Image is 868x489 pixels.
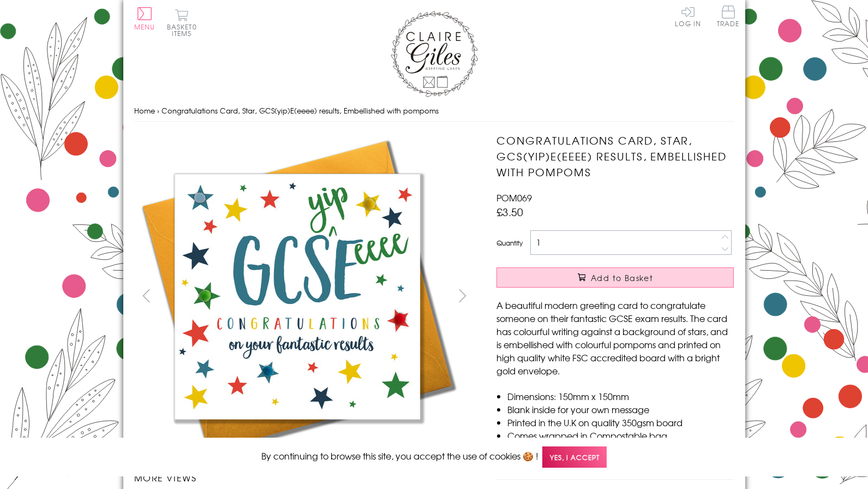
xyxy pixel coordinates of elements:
[496,238,523,248] label: Quantity
[591,272,653,283] span: Add to Basket
[157,105,159,116] span: ›
[450,283,475,308] button: next
[134,7,155,30] button: Menu
[167,9,197,37] button: Basket0 items
[675,5,701,27] a: Log In
[507,403,734,416] li: Blank inside for your own message
[161,105,439,116] span: Congratulations Card, Star, GCS(yip)E(eeee) results, Embellished with pompoms
[172,22,197,38] span: 0 items
[717,5,740,29] a: Trade
[542,446,607,468] span: Yes, I accept
[391,11,478,97] img: Claire Giles Greetings Cards
[496,267,734,288] button: Add to Basket
[475,133,802,430] img: Congratulations Card, Star, GCS(yip)E(eeee) results, Embellished with pompoms
[134,133,461,460] img: Congratulations Card, Star, GCS(yip)E(eeee) results, Embellished with pompoms
[507,416,734,429] li: Printed in the U.K on quality 350gsm board
[717,5,740,27] span: Trade
[134,22,155,32] span: Menu
[507,429,734,442] li: Comes wrapped in Compostable bag
[496,299,734,377] p: A beautiful modern greeting card to congratulate someone on their fantastic GCSE exam results. Th...
[134,471,475,484] h3: More views
[496,204,523,219] span: £3.50
[134,100,734,122] nav: breadcrumbs
[134,105,155,116] a: Home
[496,191,532,204] span: POM069
[496,133,734,180] h1: Congratulations Card, Star, GCS(yip)E(eeee) results, Embellished with pompoms
[507,390,734,403] li: Dimensions: 150mm x 150mm
[134,283,159,308] button: prev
